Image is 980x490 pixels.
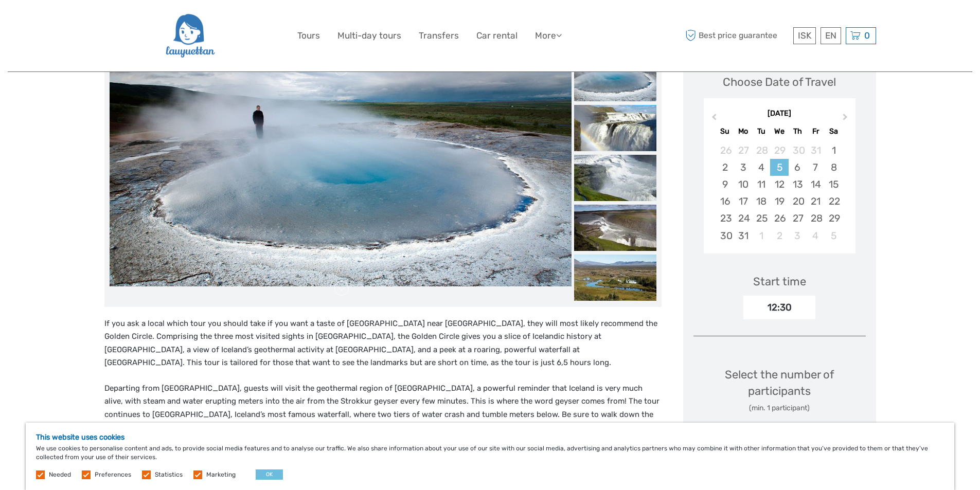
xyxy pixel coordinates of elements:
[770,176,788,193] div: Choose Wednesday, August 12th, 2026
[118,16,131,28] button: Open LiveChat chat widget
[256,469,283,480] button: OK
[807,227,825,244] div: Choose Friday, September 4th, 2026
[838,111,854,128] button: Next Month
[770,193,788,210] div: Choose Wednesday, August 19th, 2026
[789,159,807,176] div: Choose Thursday, August 6th, 2026
[707,142,852,244] div: month 2026-08
[825,142,843,159] div: Choose Saturday, August 1st, 2026
[705,111,721,128] button: Previous Month
[825,176,843,193] div: Choose Saturday, August 15th, 2026
[419,28,459,43] a: Transfers
[14,18,116,26] p: We're away right now. Please check back later!
[36,433,944,442] h5: This website uses cookies
[743,296,815,319] div: 12:30
[825,193,843,210] div: Choose Saturday, August 22nd, 2026
[206,470,236,479] label: Marketing
[95,470,131,479] label: Preferences
[825,159,843,176] div: Choose Saturday, August 8th, 2026
[104,382,662,434] p: Departing from [GEOGRAPHIC_DATA], guests will visit the geothermal region of [GEOGRAPHIC_DATA], a...
[716,124,734,138] div: Su
[734,142,752,159] div: Choose Monday, July 27th, 2026
[574,205,656,251] img: 164d81a8982c4a50911da406a7c6b29b_slider_thumbnail.jpg
[297,28,320,43] a: Tours
[807,142,825,159] div: Choose Friday, July 31st, 2026
[752,142,770,159] div: Choose Tuesday, July 28th, 2026
[574,155,656,201] img: e710b387ff5548ae9ae158d667605b29_slider_thumbnail.jpg
[789,124,807,138] div: Th
[716,176,734,193] div: Choose Sunday, August 9th, 2026
[807,176,825,193] div: Choose Friday, August 14th, 2026
[789,193,807,210] div: Choose Thursday, August 20th, 2026
[807,193,825,210] div: Choose Friday, August 21st, 2026
[716,142,734,159] div: Choose Sunday, July 26th, 2026
[807,159,825,176] div: Choose Friday, August 7th, 2026
[337,28,401,43] a: Multi-day tours
[165,8,215,64] img: 2954-36deae89-f5b4-4889-ab42-60a468582106_logo_big.png
[753,274,806,289] div: Start time
[104,317,662,370] p: If you ask a local which tour you should take if you want a taste of [GEOGRAPHIC_DATA] near [GEOG...
[734,210,752,227] div: Choose Monday, August 24th, 2026
[26,423,954,490] div: We use cookies to personalise content and ads, to provide social media features and to analyse ou...
[752,193,770,210] div: Choose Tuesday, August 18th, 2026
[825,227,843,244] div: Choose Saturday, September 5th, 2026
[752,227,770,244] div: Choose Tuesday, September 1st, 2026
[825,124,843,138] div: Sa
[770,142,788,159] div: Choose Wednesday, July 29th, 2026
[574,55,656,101] img: 47c98d74d5e64530baf18327161bddc6_slider_thumbnail.jpg
[770,210,788,227] div: Choose Wednesday, August 26th, 2026
[574,255,656,301] img: 3aa07a136d264000bb34abedc5e51725_slider_thumbnail.jpg
[535,28,562,43] a: More
[789,210,807,227] div: Choose Thursday, August 27th, 2026
[789,176,807,193] div: Choose Thursday, August 13th, 2026
[716,159,734,176] div: Choose Sunday, August 2nd, 2026
[770,124,788,138] div: We
[155,470,183,479] label: Statistics
[693,367,866,413] div: Select the number of participants
[789,227,807,244] div: Choose Thursday, September 3rd, 2026
[825,210,843,227] div: Choose Saturday, August 29th, 2026
[789,142,807,159] div: Choose Thursday, July 30th, 2026
[49,470,71,479] label: Needed
[752,176,770,193] div: Choose Tuesday, August 11th, 2026
[770,227,788,244] div: Choose Wednesday, September 2nd, 2026
[683,27,791,44] span: Best price guarantee
[704,108,856,119] div: [DATE]
[734,159,752,176] div: Choose Monday, August 3rd, 2026
[716,227,734,244] div: Choose Sunday, August 30th, 2026
[821,27,841,44] div: EN
[574,105,656,151] img: 3c5afd59f6fa4641bfda3e60838eb9d5_slider_thumbnail.jpg
[863,30,871,41] span: 0
[716,210,734,227] div: Choose Sunday, August 23rd, 2026
[807,124,825,138] div: Fr
[770,159,788,176] div: Choose Wednesday, August 5th, 2026
[693,403,866,413] div: (min. 1 participant)
[734,176,752,193] div: Choose Monday, August 10th, 2026
[723,74,836,90] div: Choose Date of Travel
[110,70,572,286] img: 47c98d74d5e64530baf18327161bddc6_main_slider.jpg
[734,124,752,138] div: Mo
[734,227,752,244] div: Choose Monday, August 31st, 2026
[807,210,825,227] div: Choose Friday, August 28th, 2026
[734,193,752,210] div: Choose Monday, August 17th, 2026
[476,28,518,43] a: Car rental
[752,124,770,138] div: Tu
[752,159,770,176] div: Choose Tuesday, August 4th, 2026
[798,30,811,41] span: ISK
[752,210,770,227] div: Choose Tuesday, August 25th, 2026
[716,193,734,210] div: Choose Sunday, August 16th, 2026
